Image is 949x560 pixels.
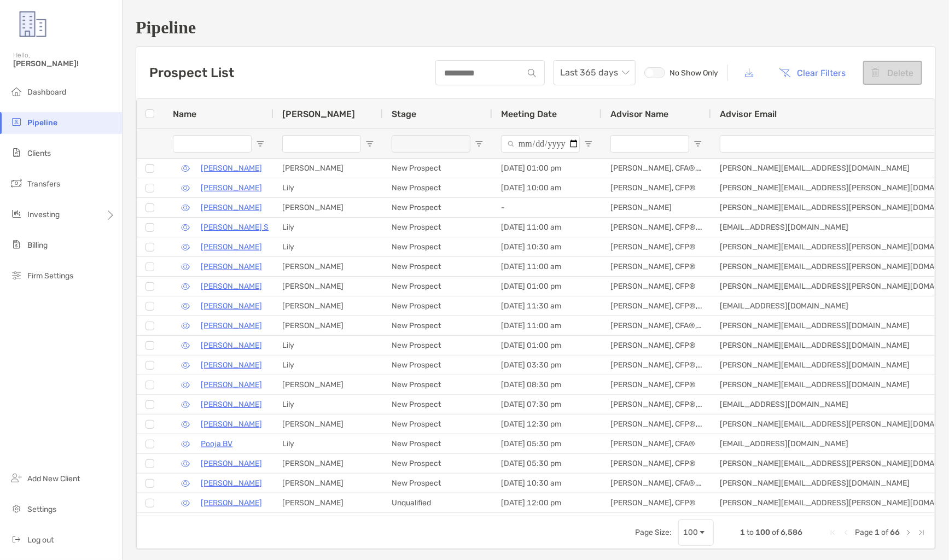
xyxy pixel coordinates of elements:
input: Booker Filter Input [282,135,361,153]
a: [PERSON_NAME] [201,417,262,431]
button: Clear Filters [771,61,854,85]
div: Previous Page [842,528,851,537]
div: [PERSON_NAME], CFP®, ChFC®, CAP®, AEP® [602,218,711,237]
span: 1 [875,528,880,537]
a: [PERSON_NAME] [201,260,262,273]
button: Open Filter Menu [694,139,702,148]
span: Settings [27,505,56,514]
img: investing icon [10,207,23,220]
p: [PERSON_NAME] S [201,220,269,234]
div: [PERSON_NAME] [273,277,383,296]
div: [PERSON_NAME], CFP® [602,454,711,473]
div: [DATE] 11:00 am [492,218,602,237]
img: billing icon [10,238,23,251]
span: Stage [392,109,416,119]
div: Lily [273,218,383,237]
div: 100 [683,528,698,537]
div: [DATE] 11:00 am [492,316,602,335]
span: Clients [27,149,51,158]
span: to [747,528,754,537]
a: [PERSON_NAME] [201,378,262,392]
div: Lily [273,178,383,197]
input: Meeting Date Filter Input [501,135,580,153]
button: Open Filter Menu [475,139,484,148]
a: [PERSON_NAME] [201,319,262,332]
span: Add New Client [27,474,80,483]
span: Name [173,109,196,119]
div: New Prospect [383,296,492,316]
div: [PERSON_NAME] [273,296,383,316]
img: clients icon [10,146,23,159]
div: [DATE] 07:30 pm [492,395,602,414]
span: Pipeline [27,118,57,127]
img: add_new_client icon [10,471,23,485]
p: [PERSON_NAME] [201,181,262,195]
div: [PERSON_NAME] [273,316,383,335]
div: New Prospect [383,513,492,532]
span: Dashboard [27,87,66,97]
div: [DATE] 10:30 am [492,237,602,256]
div: [PERSON_NAME], CFA® [602,434,711,453]
div: [DATE] 10:30 am [492,474,602,493]
div: [DATE] 05:30 pm [492,454,602,473]
div: [DATE] 05:30 pm [492,434,602,453]
span: Last 365 days [560,61,629,85]
div: [PERSON_NAME], CFP® [602,257,711,276]
button: Open Filter Menu [584,139,593,148]
div: New Prospect [383,434,492,453]
a: [PERSON_NAME] [201,279,262,293]
a: [PERSON_NAME] [201,339,262,352]
div: [DATE] 01:00 pm [492,159,602,178]
span: Firm Settings [27,271,73,281]
p: [PERSON_NAME] [201,398,262,411]
div: [DATE] 03:30 pm [492,355,602,375]
div: New Prospect [383,277,492,296]
span: [PERSON_NAME] [282,109,355,119]
div: [PERSON_NAME], CFA®, CEPA® [602,474,711,493]
div: [PERSON_NAME], CFA®, CEPA® [602,316,711,335]
div: [PERSON_NAME] [273,198,383,217]
div: Unqualified [383,493,492,512]
div: New Prospect [383,336,492,355]
div: New Prospect [383,375,492,394]
div: [PERSON_NAME], CFP®, AIF®, CRPC™ [602,296,711,316]
h1: Pipeline [136,17,936,38]
a: [PERSON_NAME] [201,201,262,214]
div: New Prospect [383,355,492,375]
div: New Prospect [383,395,492,414]
div: [DATE] 01:00 pm [492,277,602,296]
p: Pooja BV [201,437,232,451]
div: [DATE] 12:00 pm [492,493,602,512]
a: [PERSON_NAME] [201,457,262,470]
div: - [492,198,602,217]
a: [PERSON_NAME] [201,496,262,510]
span: 6,586 [781,528,802,537]
div: [PERSON_NAME] [273,493,383,512]
div: [PERSON_NAME], CFA®, CEPA® [602,159,711,178]
div: [PERSON_NAME], CFP®, AIF® [602,395,711,414]
span: [PERSON_NAME]! [13,59,115,68]
a: [PERSON_NAME] [201,476,262,490]
span: 66 [890,528,900,537]
div: New Prospect [383,454,492,473]
span: of [881,528,888,537]
div: [PERSON_NAME], CFP® [602,277,711,296]
img: pipeline icon [10,115,23,129]
div: Lily [273,355,383,375]
span: Billing [27,241,48,250]
div: Next Page [904,528,913,537]
div: [PERSON_NAME], CFP®, CDFA® [602,355,711,375]
div: New Prospect [383,257,492,276]
div: Last Page [917,528,926,537]
span: Investing [27,210,60,219]
div: [PERSON_NAME] [273,375,383,394]
div: [PERSON_NAME] [273,474,383,493]
div: New Prospect [383,178,492,197]
button: Open Filter Menu [256,139,265,148]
